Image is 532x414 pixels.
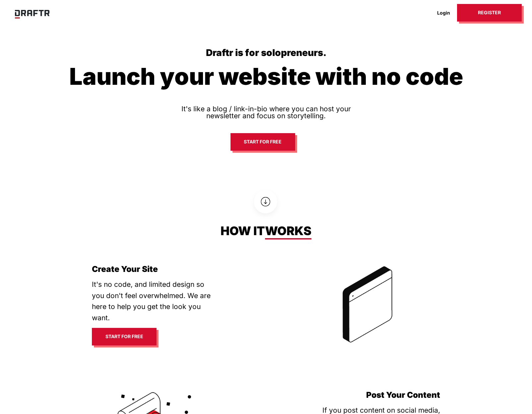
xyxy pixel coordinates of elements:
[265,224,311,239] a: works
[430,8,457,18] a: Login
[165,91,367,133] p: It's like a blog / link-in-bio where you can host your newsletter and focus on storytelling.
[92,263,261,277] h3: Create Your Site
[243,179,289,225] img: circles.svg
[457,4,522,22] a: Register
[67,62,465,91] h1: Launch your website with no code
[15,10,49,19] img: draftr_logo_fc.svg
[231,133,295,151] a: Start for free
[92,279,215,323] p: It's no code, and limited design so you don't feel overwhelmed. We are here to help you get the l...
[314,241,440,367] img: write-image.gif
[271,389,440,402] h3: Post Your Content
[82,225,450,237] div: How it
[92,328,157,345] a: Start for free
